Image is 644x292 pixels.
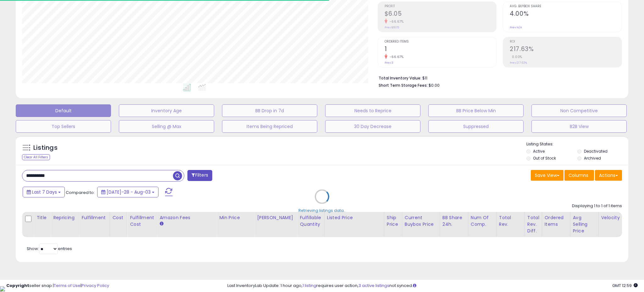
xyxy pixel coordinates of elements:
button: Default [16,104,111,117]
strong: Copyright [6,283,29,289]
span: Profit [385,5,497,8]
button: Top Sellers [16,120,111,133]
a: 3 active listings [358,283,389,289]
a: 1 listing [303,283,316,289]
h2: 217.63% [510,45,622,54]
button: 30 Day Decrease [325,120,420,133]
li: $11 [379,74,618,81]
b: Short Term Storage Fees: [379,83,428,88]
small: Prev: 3 [385,61,393,65]
h2: $6.05 [385,10,497,19]
h2: 4.00% [510,10,622,19]
div: seller snap | | [6,283,109,289]
span: $0.00 [429,82,440,88]
button: Inventory Age [119,104,214,117]
span: 2025-08-12 12:59 GMT [612,283,638,289]
span: Avg. Buybox Share [510,5,622,8]
button: Suppressed [428,120,524,133]
small: -66.67% [387,19,404,24]
div: Last InventoryLab Update: 1 hour ago, requires user action, not synced. [227,283,638,289]
small: Prev: $18.15 [385,26,399,29]
small: -66.67% [387,55,404,59]
button: Selling @ Max [119,120,214,133]
a: Terms of Use [54,283,80,289]
button: Non Competitive [531,104,627,117]
button: BB Price Below Min [428,104,524,117]
span: ROI [510,40,622,44]
button: B2B View [531,120,627,133]
b: Total Inventory Value: [379,75,421,81]
button: Needs to Reprice [325,104,420,117]
small: 0.00% [510,55,522,59]
button: BB Drop in 7d [222,104,317,117]
button: Items Being Repriced [222,120,317,133]
span: Ordered Items [385,40,497,44]
small: Prev: 217.63% [510,61,527,65]
small: Prev: N/A [510,26,522,29]
a: Privacy Policy [81,283,109,289]
h2: 1 [385,45,497,54]
div: Retrieving listings data.. [298,207,346,213]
